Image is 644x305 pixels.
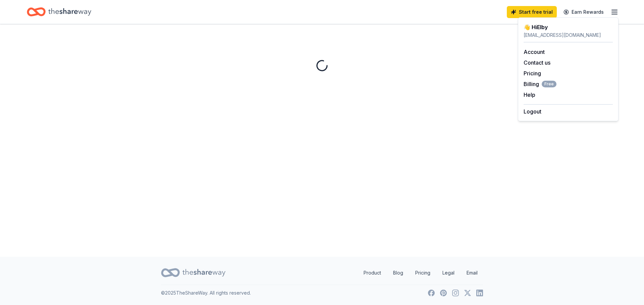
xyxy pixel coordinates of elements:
[507,6,557,18] a: Start free trial
[559,6,608,18] a: Earn Rewards
[524,31,613,39] div: [EMAIL_ADDRESS][DOMAIN_NAME]
[524,91,535,99] button: Help
[524,59,550,67] button: Contact us
[524,70,541,77] a: Pricing
[437,266,460,280] a: Legal
[410,266,436,280] a: Pricing
[358,266,483,280] nav: quick links
[358,266,386,280] a: Product
[388,266,409,280] a: Blog
[524,80,556,88] button: BillingFree
[461,266,483,280] a: Email
[524,49,545,55] a: Account
[524,80,556,88] span: Billing
[27,4,91,20] a: Home
[542,81,556,87] span: Free
[524,23,613,31] div: 👋 Hi Elby
[161,289,251,297] p: © 2025 TheShareWay. All rights reserved.
[524,107,541,116] button: Logout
